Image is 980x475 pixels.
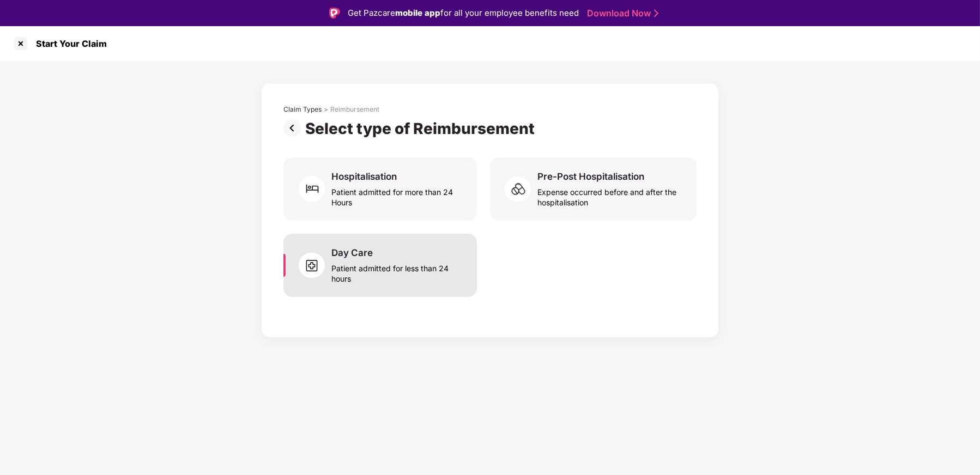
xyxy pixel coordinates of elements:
strong: mobile app [395,8,440,18]
div: Pre-Post Hospitalisation [537,170,644,182]
div: Reimbursement [330,105,379,114]
div: Expense occurred before and after the hospitalisation [537,182,683,208]
img: svg+xml;base64,PHN2ZyB4bWxucz0iaHR0cDovL3d3dy53My5vcmcvMjAwMC9zdmciIHdpZHRoPSI2MCIgaGVpZ2h0PSI2MC... [299,173,331,205]
div: Claim Types [283,105,322,114]
img: svg+xml;base64,PHN2ZyBpZD0iUHJldi0zMngzMiIgeG1sbnM9Imh0dHA6Ly93d3cudzMub3JnLzIwMDAvc3ZnIiB3aWR0aD... [283,119,305,137]
a: Download Now [587,8,655,19]
div: Start Your Claim [29,38,107,49]
img: svg+xml;base64,PHN2ZyB4bWxucz0iaHR0cDovL3d3dy53My5vcmcvMjAwMC9zdmciIHdpZHRoPSI2MCIgaGVpZ2h0PSI1OC... [505,173,537,205]
img: Stroke [654,8,658,19]
div: Patient admitted for less than 24 hours [331,259,464,284]
div: Day Care [331,247,373,259]
div: > [324,105,328,114]
div: Hospitalisation [331,170,397,182]
div: Patient admitted for more than 24 Hours [331,182,464,208]
img: Logo [329,8,340,19]
div: Get Pazcare for all your employee benefits need [348,7,579,20]
img: svg+xml;base64,PHN2ZyB4bWxucz0iaHR0cDovL3d3dy53My5vcmcvMjAwMC9zdmciIHdpZHRoPSI2MCIgaGVpZ2h0PSI1OC... [299,249,331,282]
div: Select type of Reimbursement [305,119,539,138]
